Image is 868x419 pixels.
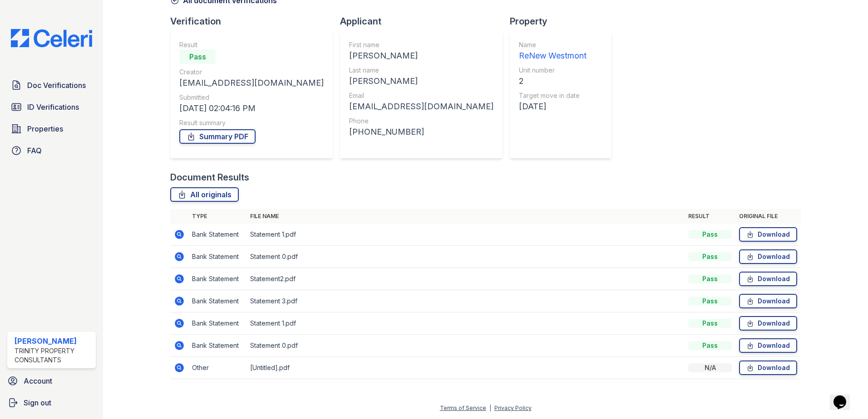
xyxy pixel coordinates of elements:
td: Bank Statement [188,335,247,357]
a: Download [739,249,797,264]
span: ID Verifications [27,102,79,112]
a: Download [739,294,797,308]
td: Bank Statement [188,246,247,268]
a: Sign out [4,394,99,412]
th: Result [685,209,735,224]
div: Phone [349,117,493,126]
div: Submitted [179,93,324,102]
td: Statement 1.pdf [247,312,685,335]
div: Creator [179,68,324,77]
a: Download [739,361,797,375]
a: FAQ [7,141,96,160]
td: Statement 1.pdf [247,224,685,246]
a: Download [739,338,797,353]
div: Pass [688,252,732,261]
td: Statement2.pdf [247,268,685,290]
div: [PERSON_NAME] [349,49,493,62]
div: Pass [688,297,732,306]
div: Pass [688,341,732,350]
div: Trinity Property Consultants [15,346,92,365]
a: All originals [170,187,239,202]
th: Type [188,209,247,224]
a: Download [739,316,797,331]
td: Bank Statement [188,312,247,335]
div: Result summary [179,118,324,127]
a: Download [739,272,797,286]
div: N/A [688,363,732,372]
a: Properties [7,120,96,138]
iframe: chat widget [830,383,859,410]
td: Statement 0.pdf [247,335,685,357]
a: Account [4,372,99,390]
td: [Untitled].pdf [247,357,685,379]
div: Applicant [340,15,510,28]
div: [EMAIL_ADDRESS][DOMAIN_NAME] [349,100,493,113]
div: Verification [170,15,340,28]
a: Name ReNew Westmont [519,40,587,62]
div: [PERSON_NAME] [15,336,92,346]
div: Email [349,91,493,100]
th: Original file [735,209,801,224]
div: First name [349,40,493,49]
a: Terms of Service [440,404,486,411]
a: Doc Verifications [7,76,96,94]
span: Sign out [24,397,51,408]
span: Properties [27,123,63,134]
div: Name [519,40,587,49]
div: | [489,404,491,411]
div: Unit number [519,66,587,75]
div: Pass [688,274,732,283]
div: Pass [688,230,732,239]
div: Property [510,15,619,28]
td: Bank Statement [188,290,247,312]
div: [PHONE_NUMBER] [349,126,493,138]
td: Bank Statement [188,268,247,290]
td: Statement 0.pdf [247,246,685,268]
span: FAQ [27,145,42,156]
div: [EMAIL_ADDRESS][DOMAIN_NAME] [179,77,324,89]
td: Other [188,357,247,379]
a: Summary PDF [179,129,256,144]
div: 2 [519,75,587,88]
img: CE_Logo_Blue-a8612792a0a2168367f1c8372b55b34899dd931a85d93a1a3d3e32e68fde9ad4.png [4,29,99,47]
div: Pass [179,49,216,64]
td: Bank Statement [188,224,247,246]
div: [DATE] [519,100,587,113]
div: Last name [349,66,493,75]
th: File name [247,209,685,224]
a: ID Verifications [7,98,96,116]
span: Doc Verifications [27,80,86,91]
div: ReNew Westmont [519,49,587,62]
div: Pass [688,319,732,328]
a: Download [739,227,797,242]
div: [PERSON_NAME] [349,75,493,88]
span: Account [24,375,52,386]
a: Privacy Policy [494,404,532,411]
div: Target move in date [519,91,587,100]
div: [DATE] 02:04:16 PM [179,102,324,115]
div: Result [179,40,324,49]
div: Document Results [170,171,249,184]
td: Statement 3.pdf [247,290,685,312]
